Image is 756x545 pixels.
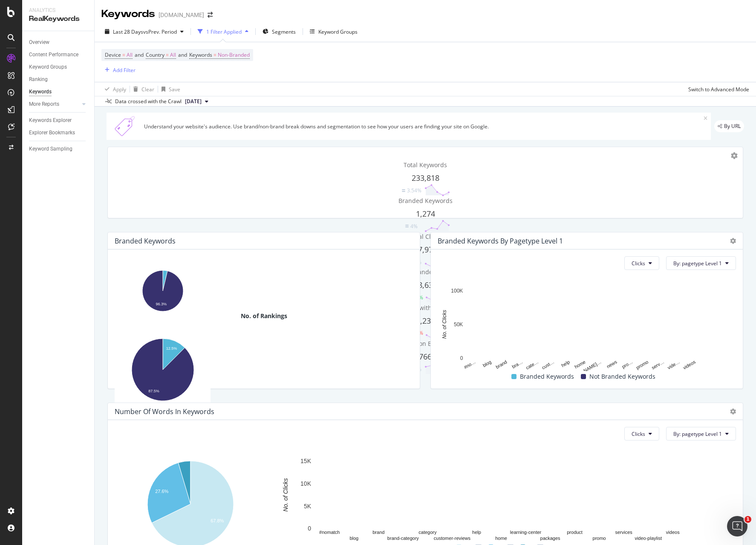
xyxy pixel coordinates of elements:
[218,49,250,61] span: Non-Branded
[416,209,435,219] span: 1,274
[540,536,560,541] text: packages
[387,536,418,541] text: brand-category
[185,98,202,105] span: 2025 Sep. 23rd
[29,7,87,14] div: Analytics
[495,536,507,541] text: home
[300,480,312,487] text: 10K
[29,75,48,84] div: Ranking
[101,65,136,75] button: Add Filter
[402,189,405,192] img: Equal
[259,25,299,38] button: Segments
[688,86,749,93] div: Switch to Advanced Mode
[29,116,72,125] div: Keywords Explorer
[115,266,211,312] svg: A chart.
[29,116,88,125] a: Keywords Explorer
[673,430,722,438] span: By: pagetype Level 1
[110,116,141,136] img: Xn5yXbTLC6GvtKIoinKAiP4Hm0QJ922KvQwAAAAASUVORK5CYII=
[454,322,463,328] text: 50K
[113,86,126,93] div: Apply
[170,49,176,61] span: All
[615,530,632,535] text: services
[418,530,437,535] text: category
[635,359,649,371] text: promo
[127,49,133,61] span: All
[369,339,482,348] span: Pages with Clicks on Branded Keywords
[632,430,645,438] span: Clicks
[319,530,340,535] text: #nomatch
[666,427,736,441] button: By: pagetype Level 1
[460,355,463,361] text: 0
[405,225,409,227] img: Equal
[306,25,361,38] button: Keyword Groups
[29,75,88,84] a: Ranking
[29,128,75,137] div: Explorer Bookmarks
[401,304,450,312] span: Pages with Clicks
[159,11,204,19] div: [DOMAIN_NAME]
[727,516,747,536] iframe: Intercom live chat
[318,28,358,35] div: Keyword Groups
[632,260,645,267] span: Clicks
[407,187,421,194] div: 3.54%
[560,359,571,368] text: help
[410,223,418,230] div: 4%
[148,389,159,393] text: 87.5%
[682,359,696,371] text: videos
[29,145,72,154] div: Keyword Sampling
[182,96,212,107] button: [DATE]
[385,268,466,276] span: Clicks on Branded Keywords
[438,286,733,371] svg: A chart.
[271,457,731,542] svg: A chart.
[115,312,413,320] div: No. of Rankings
[29,145,88,154] a: Keyword Sampling
[495,359,508,370] text: brand
[115,407,214,416] div: Number Of Words In Keywords
[744,516,751,523] span: 1
[206,28,242,35] div: 1 Filter Applied
[510,530,541,535] text: learning-center
[451,288,463,294] text: 100K
[282,478,289,512] text: No. of Clicks
[724,124,741,129] span: By URL
[113,67,136,74] div: Add Filter
[115,237,176,245] div: Branded Keywords
[130,82,154,96] button: Clear
[29,50,88,59] a: Content Performance
[666,530,679,535] text: videos
[438,237,563,245] div: Branded Keywords By pagetype Level 1
[589,371,655,382] span: Not Branded Keywords
[208,12,213,18] div: arrow-right-arrow-left
[29,38,88,47] a: Overview
[101,82,126,96] button: Apply
[29,63,67,72] div: Keyword Groups
[303,503,311,510] text: 5K
[272,28,296,35] span: Segments
[29,87,52,96] div: Keywords
[574,359,586,370] text: home
[666,256,736,270] button: By: pagetype Level 1
[105,51,121,58] span: Device
[412,173,439,183] span: 233,818
[419,351,432,362] span: 766
[624,427,659,441] button: Clicks
[169,86,180,93] div: Save
[592,536,606,541] text: promo
[189,51,212,58] span: Keywords
[166,51,169,58] span: =
[673,260,722,267] span: By: pagetype Level 1
[398,197,453,205] span: Branded Keywords
[29,100,80,109] a: More Reports
[349,536,358,541] text: blog
[567,530,583,535] text: product
[115,334,211,403] div: A chart.
[300,458,312,465] text: 15K
[520,371,574,382] span: Branded Keywords
[101,7,155,21] div: Keywords
[714,120,744,132] div: legacy label
[308,525,311,532] text: 0
[29,50,78,59] div: Content Performance
[211,518,224,523] text: 67.8%
[146,51,164,58] span: Country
